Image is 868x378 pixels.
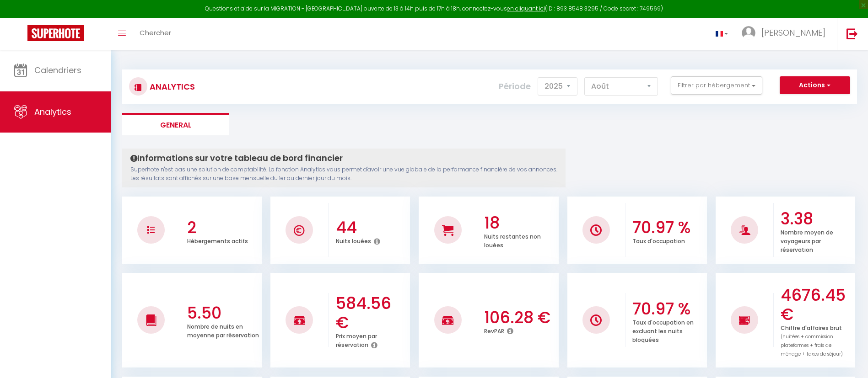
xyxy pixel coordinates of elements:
h4: Informations sur votre tableau de bord financier [130,153,557,163]
img: NO IMAGE [590,314,602,326]
h3: 70.97 % [632,299,705,319]
a: ... [PERSON_NAME] [735,18,837,50]
p: Nuits restantes non louées [484,231,541,249]
p: Prix moyen par réservation [336,330,377,349]
img: ... [742,26,755,40]
a: en cliquant ici [507,5,545,12]
h3: 2 [187,218,259,237]
img: Super Booking [27,25,84,41]
p: Hébergements actifs [187,235,248,245]
h3: 3.38 [781,209,853,229]
label: Période [499,76,531,96]
span: (nuitées + commission plateformes + frais de ménage + taxes de séjour) [781,333,843,357]
h3: 44 [336,218,408,237]
button: Actions [780,76,850,95]
li: General [122,113,229,135]
p: Taux d'occupation en excluant les nuits bloquées [632,317,694,344]
h3: 584.56 € [336,294,408,332]
h3: 106.28 € [484,308,556,327]
img: logout [846,28,858,39]
button: Filtrer par hébergement [671,76,762,95]
img: NO IMAGE [147,226,155,234]
span: Calendriers [34,64,81,76]
h3: 4676.45 € [781,286,853,324]
p: Chiffre d'affaires brut [781,322,843,358]
h3: 18 [484,213,556,233]
p: Nombre moyen de voyageurs par réservation [781,227,833,254]
img: NO IMAGE [739,314,750,325]
h3: 5.50 [187,303,259,323]
p: Taux d'occupation [632,235,685,245]
a: Chercher [133,18,178,50]
h3: 70.97 % [632,218,705,237]
span: Chercher [140,28,171,37]
p: Superhote n'est pas une solution de comptabilité. La fonction Analytics vous permet d'avoir une v... [130,165,557,183]
p: RevPAR [484,325,504,335]
iframe: LiveChat chat widget [830,340,868,378]
p: Nuits louées [336,235,371,245]
p: Nombre de nuits en moyenne par réservation [187,321,259,339]
h3: Analytics [147,76,195,97]
span: [PERSON_NAME] [761,27,825,38]
span: Analytics [34,106,71,117]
